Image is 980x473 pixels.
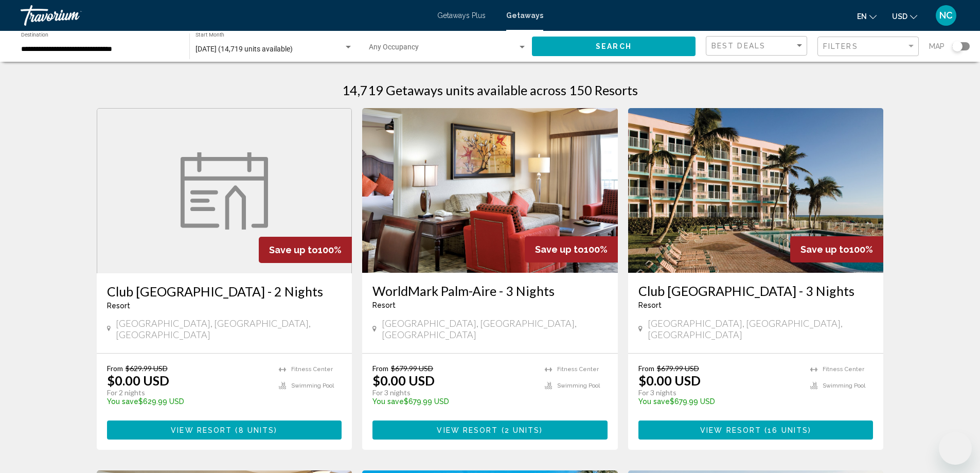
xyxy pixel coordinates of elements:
span: From [372,364,388,373]
span: Save up to [800,244,849,255]
button: Change language [857,9,877,24]
button: User Menu [933,5,959,26]
a: Getaways Plus [437,11,486,20]
span: You save [372,397,404,406]
button: Filter [817,36,919,57]
span: ( ) [498,426,543,434]
span: Search [596,43,632,51]
span: Resort [107,302,130,310]
span: Fitness Center [291,366,333,373]
span: 16 units [768,426,808,434]
span: 8 units [239,426,275,434]
span: Fitness Center [823,366,864,373]
button: View Resort(8 units) [107,421,342,440]
span: $679.99 USD [657,364,699,373]
h1: 14,719 Getaways units available across 150 Resorts [342,82,638,98]
a: Travorium [21,5,427,26]
span: [GEOGRAPHIC_DATA], [GEOGRAPHIC_DATA], [GEOGRAPHIC_DATA] [382,318,608,340]
span: View Resort [171,426,232,434]
span: $679.99 USD [391,364,433,373]
span: ( ) [232,426,277,434]
span: You save [638,397,670,406]
p: For 2 nights [107,388,269,397]
a: Club [GEOGRAPHIC_DATA] - 2 Nights [107,284,342,299]
span: 2 units [505,426,540,434]
span: ( ) [761,426,811,434]
button: Search [532,37,696,56]
button: Change currency [892,9,917,24]
p: For 3 nights [638,388,800,397]
div: 100% [259,237,352,263]
p: $679.99 USD [372,397,534,406]
span: [DATE] (14,719 units available) [195,45,293,53]
p: $629.99 USD [107,397,269,406]
span: You save [107,397,138,406]
span: Swimming Pool [823,382,865,389]
div: 100% [790,236,883,262]
span: Save up to [269,244,318,255]
span: NC [939,10,953,21]
a: Getaways [506,11,543,20]
mat-select: Sort by [711,42,804,50]
a: WorldMark Palm-Aire - 3 Nights [372,283,608,299]
p: $0.00 USD [638,373,701,388]
p: $0.00 USD [372,373,435,388]
span: View Resort [700,426,761,434]
span: From [638,364,654,373]
span: $629.99 USD [126,364,168,373]
button: View Resort(16 units) [638,421,874,440]
img: 2890E01X.jpg [628,108,884,273]
span: Resort [638,301,662,309]
p: $0.00 USD [107,373,169,388]
span: Fitness Center [557,366,599,373]
p: For 3 nights [372,388,534,397]
span: Save up to [535,244,584,255]
span: From [107,364,123,373]
div: 100% [525,236,618,262]
span: Resort [372,301,396,309]
iframe: Button to launch messaging window [939,432,972,465]
span: View Resort [437,426,498,434]
span: Swimming Pool [291,382,334,389]
span: en [857,12,867,21]
span: Swimming Pool [557,382,600,389]
a: Club [GEOGRAPHIC_DATA] - 3 Nights [638,283,874,299]
span: Map [929,39,945,54]
img: 3875I01X.jpg [362,108,618,273]
span: [GEOGRAPHIC_DATA], [GEOGRAPHIC_DATA], [GEOGRAPHIC_DATA] [648,318,874,340]
span: USD [892,12,907,21]
span: Filters [823,42,858,50]
span: Best Deals [711,42,765,50]
button: View Resort(2 units) [372,421,608,440]
img: week.svg [181,152,268,230]
p: $679.99 USD [638,397,800,406]
span: [GEOGRAPHIC_DATA], [GEOGRAPHIC_DATA], [GEOGRAPHIC_DATA] [116,318,342,340]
